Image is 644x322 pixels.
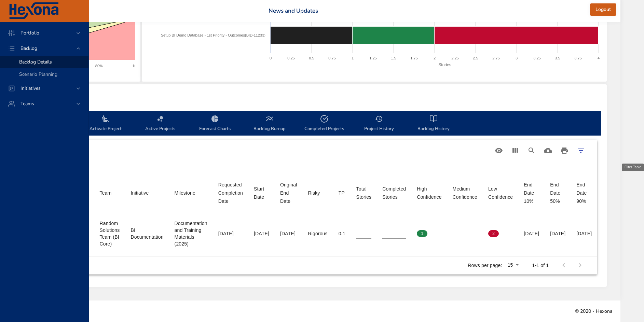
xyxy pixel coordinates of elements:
[131,227,163,240] div: BI Documentation
[15,85,46,92] span: Initiatives
[15,45,43,52] span: Backlog
[452,56,459,60] text: 2.25
[524,181,539,205] div: End Date 10%
[8,2,59,19] img: Hexona
[19,59,52,65] span: Backlog Details
[131,189,149,197] div: Initiative
[246,115,293,133] span: Backlog Burnup
[493,56,500,60] text: 2.75
[218,230,243,237] div: [DATE]
[555,56,560,60] text: 3.5
[598,56,600,60] text: 4
[218,181,243,205] div: Sort
[100,220,120,247] div: Random Solutions Team (BI Core)
[100,189,120,197] span: Team
[269,7,318,15] a: News and Updates
[523,142,540,159] button: Search
[175,189,207,197] span: Milestone
[308,189,320,197] div: Risky
[161,33,265,37] text: Setup BI Demo Database - 1st Priority - Outcomes(BID-11233)
[505,260,521,270] div: 15
[382,185,406,201] div: Sort
[590,3,616,16] button: Logout
[15,30,45,36] span: Portfolio
[356,185,372,201] div: Sort
[132,64,142,68] text: 100%
[382,185,406,201] div: Completed Stories
[532,262,549,269] p: 1-1 of 1
[131,189,163,197] span: Initiative
[329,56,336,60] text: 0.75
[254,230,269,237] div: [DATE]
[550,230,565,237] div: [DATE]
[453,230,463,237] span: 0
[576,230,592,237] div: [DATE]
[339,189,345,197] span: TP
[516,56,518,60] text: 3
[100,189,112,197] div: Sort
[453,185,477,201] div: Sort
[175,189,195,197] div: Sort
[575,308,612,314] span: © 2020 - Hexona
[356,185,372,201] div: Total Stories
[137,115,183,133] span: Active Projects
[339,230,345,237] div: 0.1
[370,56,377,60] text: 1.25
[417,185,441,201] div: High Confidence
[308,189,320,197] div: Sort
[540,142,556,159] button: Download CSV
[391,56,396,60] text: 1.5
[218,181,243,205] span: Requested Completion Date
[270,56,272,60] text: 0
[488,185,513,201] div: Sort
[100,189,112,197] div: Team
[339,189,345,197] div: TP
[434,56,436,60] text: 2
[175,189,195,197] div: Milestone
[308,230,327,237] div: Rigorous
[254,185,269,201] div: Sort
[550,181,565,205] div: End Date 50%
[288,56,295,60] text: 0.25
[507,142,523,159] button: View Columns
[82,115,129,133] span: Activate Project
[192,115,238,133] span: Forecast Charts
[453,185,477,201] div: Medium Confidence
[417,230,427,237] span: 1
[575,56,582,60] text: 3.75
[280,181,297,205] div: Original End Date
[491,142,507,159] button: Standard Views
[488,185,513,201] div: Low Confidence
[468,262,502,269] p: Rows per page:
[356,115,402,133] span: Project History
[524,230,539,237] div: [DATE]
[280,230,297,237] div: [DATE]
[417,185,441,201] div: Sort
[595,5,611,14] span: Logout
[473,56,478,60] text: 2.5
[95,64,103,68] text: 80%
[573,142,589,159] button: Filter Table
[339,189,345,197] div: Sort
[301,115,347,133] span: Completed Projects
[175,220,207,247] div: Documentation and Training Materials (2025)
[308,189,327,197] span: Risky
[488,230,499,237] span: 2
[131,189,149,197] div: Sort
[411,56,418,60] text: 1.75
[576,181,592,205] div: End Date 90%
[280,181,297,205] div: Sort
[254,185,269,201] div: Start Date
[352,56,354,60] text: 1
[556,142,573,159] button: Print
[309,56,314,60] text: 0.5
[439,62,451,67] text: Stories
[534,56,541,60] text: 3.25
